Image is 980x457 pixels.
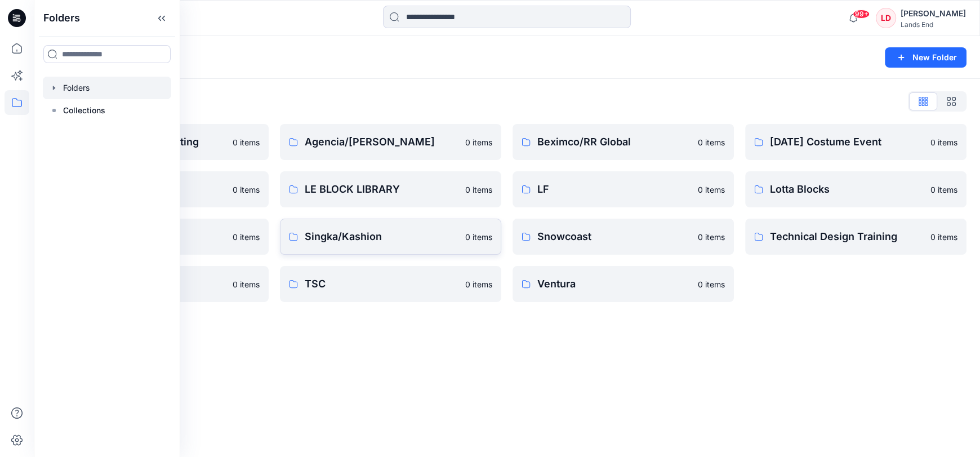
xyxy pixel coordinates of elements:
[745,219,966,255] a: Technical Design Training0 items
[280,219,501,255] a: Singka/Kashion0 items
[513,171,734,207] a: LF0 items
[233,278,260,290] p: 0 items
[698,278,725,290] p: 0 items
[233,184,260,196] p: 0 items
[63,104,105,117] p: Collections
[233,136,260,148] p: 0 items
[280,171,501,207] a: LE BLOCK LIBRARY0 items
[770,134,924,150] p: [DATE] Costume Event
[876,8,896,28] div: LD
[465,231,492,243] p: 0 items
[513,124,734,160] a: Beximco/RR Global0 items
[930,136,957,148] p: 0 items
[305,134,458,150] p: Agencia/[PERSON_NAME]
[930,184,957,196] p: 0 items
[537,276,691,292] p: Ventura
[305,229,458,245] p: Singka/Kashion
[885,47,966,68] button: New Folder
[465,184,492,196] p: 0 items
[698,231,725,243] p: 0 items
[537,134,691,150] p: Beximco/RR Global
[513,266,734,302] a: Ventura0 items
[901,20,966,29] div: Lands End
[465,136,492,148] p: 0 items
[280,124,501,160] a: Agencia/[PERSON_NAME]0 items
[930,231,957,243] p: 0 items
[465,278,492,290] p: 0 items
[745,171,966,207] a: Lotta Blocks0 items
[698,136,725,148] p: 0 items
[280,266,501,302] a: TSC0 items
[537,229,691,245] p: Snowcoast
[305,276,458,292] p: TSC
[901,7,966,20] div: [PERSON_NAME]
[745,124,966,160] a: [DATE] Costume Event0 items
[513,219,734,255] a: Snowcoast0 items
[305,181,458,197] p: LE BLOCK LIBRARY
[537,181,691,197] p: LF
[770,181,924,197] p: Lotta Blocks
[233,231,260,243] p: 0 items
[698,184,725,196] p: 0 items
[853,10,870,19] span: 99+
[770,229,924,245] p: Technical Design Training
